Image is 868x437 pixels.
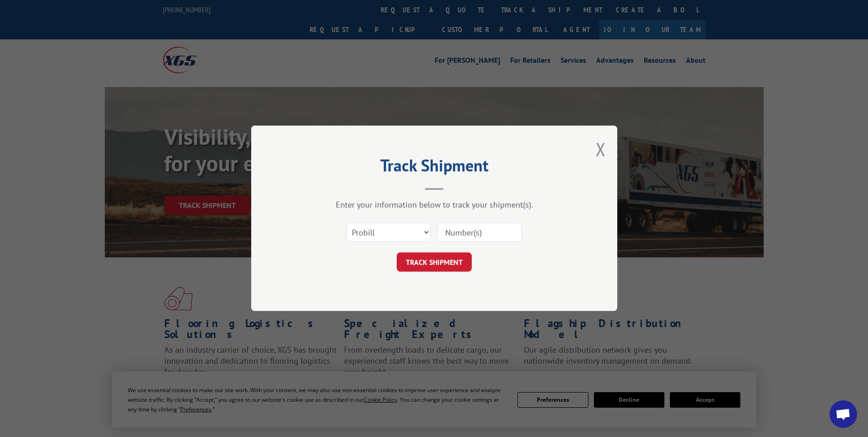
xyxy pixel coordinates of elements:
[830,400,857,428] div: Open chat
[596,137,606,161] button: Close modal
[297,159,571,176] h2: Track Shipment
[437,223,522,242] input: Number(s)
[297,200,571,210] div: Enter your information below to track your shipment(s).
[397,253,472,272] button: TRACK SHIPMENT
